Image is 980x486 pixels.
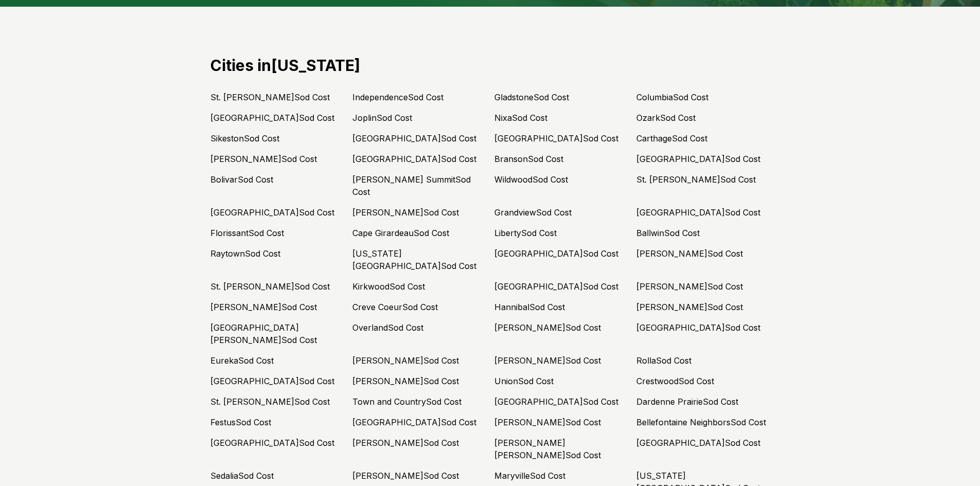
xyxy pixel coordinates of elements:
a: GrandviewSod Cost [494,207,572,218]
a: CarthageSod Cost [636,133,707,143]
a: BallwinSod Cost [636,228,700,238]
a: ColumbiaSod Cost [636,92,708,102]
a: WildwoodSod Cost [494,174,568,185]
a: [GEOGRAPHIC_DATA]Sod Cost [636,207,760,218]
a: [GEOGRAPHIC_DATA]Sod Cost [494,281,618,292]
a: St. [PERSON_NAME]Sod Cost [210,397,330,407]
a: [PERSON_NAME]Sod Cost [352,471,459,481]
a: [PERSON_NAME]Sod Cost [352,438,459,448]
a: [GEOGRAPHIC_DATA]Sod Cost [494,248,618,259]
a: BolivarSod Cost [210,174,273,185]
a: [GEOGRAPHIC_DATA]Sod Cost [494,397,618,407]
h2: Cities in [US_STATE] [210,56,770,75]
a: IndependenceSod Cost [352,92,443,102]
a: SikestonSod Cost [210,133,279,143]
a: SedaliaSod Cost [210,471,274,481]
a: [GEOGRAPHIC_DATA]Sod Cost [352,133,476,143]
a: GladstoneSod Cost [494,92,569,102]
a: [PERSON_NAME]Sod Cost [636,302,743,312]
a: OzarkSod Cost [636,113,696,123]
a: [PERSON_NAME]Sod Cost [494,355,601,366]
a: UnionSod Cost [494,376,554,386]
a: [GEOGRAPHIC_DATA]Sod Cost [636,438,760,448]
a: [PERSON_NAME]Sod Cost [210,302,317,312]
a: [PERSON_NAME] SummitSod Cost [352,174,471,197]
a: JoplinSod Cost [352,113,412,123]
a: FlorissantSod Cost [210,228,284,238]
a: [GEOGRAPHIC_DATA]Sod Cost [494,133,618,143]
a: HannibalSod Cost [494,302,565,312]
a: [GEOGRAPHIC_DATA]Sod Cost [210,207,334,218]
a: NixaSod Cost [494,113,547,123]
a: [GEOGRAPHIC_DATA]Sod Cost [352,417,476,427]
a: [GEOGRAPHIC_DATA][PERSON_NAME]Sod Cost [210,322,317,345]
a: OverlandSod Cost [352,322,423,333]
a: [GEOGRAPHIC_DATA]Sod Cost [352,154,476,164]
a: [US_STATE][GEOGRAPHIC_DATA]Sod Cost [352,248,476,271]
a: Dardenne PrairieSod Cost [636,397,738,407]
a: [GEOGRAPHIC_DATA]Sod Cost [210,376,334,386]
a: [GEOGRAPHIC_DATA]Sod Cost [636,154,760,164]
a: [PERSON_NAME]Sod Cost [494,417,601,427]
a: [PERSON_NAME]Sod Cost [352,355,459,366]
a: LibertySod Cost [494,228,557,238]
a: [GEOGRAPHIC_DATA]Sod Cost [210,113,334,123]
a: [PERSON_NAME]Sod Cost [636,281,743,292]
a: [PERSON_NAME] [PERSON_NAME]Sod Cost [494,438,601,460]
a: EurekaSod Cost [210,355,274,366]
a: St. [PERSON_NAME]Sod Cost [210,281,330,292]
a: [PERSON_NAME]Sod Cost [210,154,317,164]
a: Bellefontaine NeighborsSod Cost [636,417,766,427]
a: [PERSON_NAME]Sod Cost [636,248,743,259]
a: MaryvilleSod Cost [494,471,565,481]
a: [GEOGRAPHIC_DATA]Sod Cost [636,322,760,333]
a: Cape GirardeauSod Cost [352,228,449,238]
a: Town and CountrySod Cost [352,397,461,407]
a: RaytownSod Cost [210,248,280,259]
a: FestusSod Cost [210,417,271,427]
a: St. [PERSON_NAME]Sod Cost [210,92,330,102]
a: Creve CoeurSod Cost [352,302,438,312]
a: [PERSON_NAME]Sod Cost [494,322,601,333]
a: St. [PERSON_NAME]Sod Cost [636,174,756,185]
a: BransonSod Cost [494,154,563,164]
a: CrestwoodSod Cost [636,376,714,386]
a: RollaSod Cost [636,355,691,366]
a: [PERSON_NAME]Sod Cost [352,207,459,218]
a: KirkwoodSod Cost [352,281,425,292]
a: [GEOGRAPHIC_DATA]Sod Cost [210,438,334,448]
a: [PERSON_NAME]Sod Cost [352,376,459,386]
